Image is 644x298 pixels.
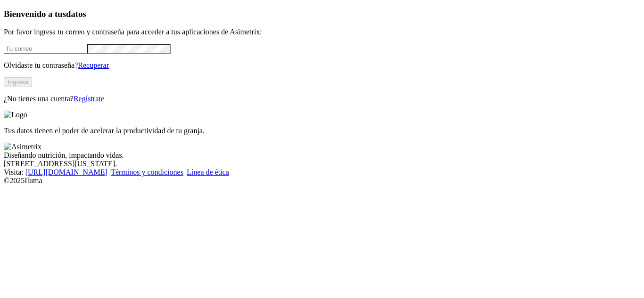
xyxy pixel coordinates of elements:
span: datos [66,9,86,19]
p: Por favor ingresa tu correo y contraseña para acceder a tus aplicaciones de Asimetrix: [4,28,640,36]
div: Visita : | | [4,168,640,177]
a: Términos y condiciones [111,168,183,176]
div: Diseñando nutrición, impactando vidas. [4,151,640,160]
div: © 2025 Iluma [4,177,640,185]
p: ¿No tienes una cuenta? [4,95,640,103]
input: Tu correo [4,44,87,54]
p: Tus datos tienen el poder de acelerar la productividad de tu granja. [4,127,640,135]
div: [STREET_ADDRESS][US_STATE]. [4,160,640,168]
img: Logo [4,111,27,119]
img: Asimetrix [4,143,41,151]
p: Olvidaste tu contraseña? [4,61,640,70]
button: Ingresa [4,77,32,87]
h3: Bienvenido a tus [4,9,640,19]
a: [URL][DOMAIN_NAME] [25,168,107,176]
a: Recuperar [78,61,109,69]
a: Línea de ética [187,168,229,176]
a: Regístrate [74,95,104,103]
